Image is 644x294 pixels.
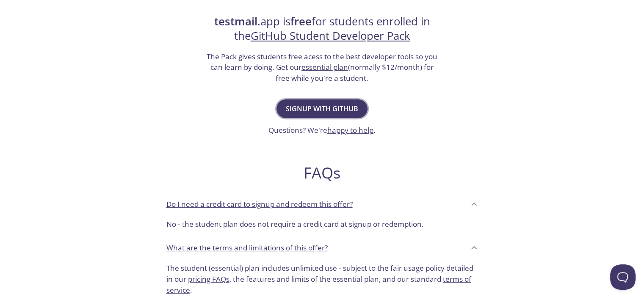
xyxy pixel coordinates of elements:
h2: .app is for students enrolled in the [206,14,439,44]
strong: free [290,14,312,29]
div: Do I need a credit card to signup and redeem this offer? [160,215,485,236]
strong: testmail [214,14,257,29]
p: Do I need a credit card to signup and redeem this offer? [166,199,353,210]
h3: Questions? We're . [268,125,376,136]
button: Signup with GitHub [276,99,368,118]
span: Signup with GitHub [286,103,358,115]
a: pricing FAQs [188,274,229,284]
div: What are the terms and limitations of this offer? [160,236,485,259]
a: GitHub Student Developer Pack [251,28,410,43]
h3: The Pack gives students free acess to the best developer tools so you can learn by doing. Get our... [206,51,439,84]
h2: FAQs [160,163,485,182]
a: essential plan [301,62,348,72]
div: Do I need a credit card to signup and redeem this offer? [160,192,485,215]
p: What are the terms and limitations of this offer? [166,242,328,253]
a: happy to help [327,125,373,135]
iframe: Help Scout Beacon - Open [610,264,636,290]
p: No - the student plan does not require a credit card at signup or redemption. [166,219,478,230]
